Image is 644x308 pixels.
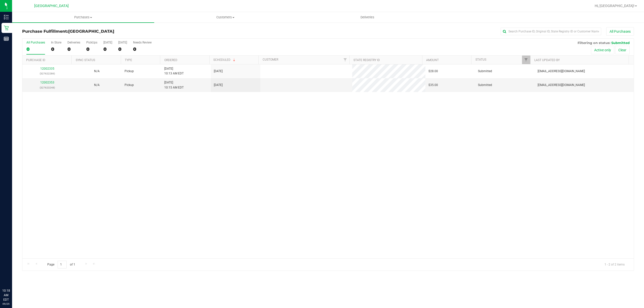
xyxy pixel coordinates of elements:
a: State Registry ID [353,58,380,62]
span: Customers [154,15,296,20]
a: 12002335 [40,67,54,70]
div: 0 [51,46,61,52]
span: Filtering on status: [578,41,610,45]
div: [DATE] [118,41,127,44]
iframe: Resource center [5,268,20,283]
a: Purchase ID [26,58,45,62]
span: Deliveries [354,15,381,20]
div: 0 [133,46,152,52]
span: Submitted [478,83,492,87]
inline-svg: Retail [4,25,9,30]
div: 0 [118,46,127,52]
span: [DATE] 10:13 AM EDT [164,66,184,76]
span: [EMAIL_ADDRESS][DOMAIN_NAME] [538,69,585,74]
p: 10:18 AM EDT [2,288,10,302]
span: Page of 1 [43,261,79,269]
inline-svg: Reports [4,36,9,41]
span: [GEOGRAPHIC_DATA] [34,4,69,8]
a: Deliveries [296,12,438,23]
inline-svg: Inventory [4,15,9,20]
span: [DATE] [214,69,223,74]
button: Active only [591,46,614,54]
div: [DATE] [103,41,112,44]
span: Pickup [125,83,134,87]
div: Needs Review [133,41,152,44]
span: [DATE] [214,83,223,87]
div: 0 [26,46,45,52]
div: In Store [51,41,61,44]
a: Filter [341,56,349,64]
a: Sync Status [76,58,95,62]
iframe: Resource center unread badge [15,267,21,273]
button: N/A [94,83,100,87]
span: [GEOGRAPHIC_DATA] [68,29,114,34]
a: Status [475,58,486,61]
a: Scheduled [213,58,236,62]
div: Deliveries [67,41,80,44]
span: $28.00 [428,69,438,74]
span: Submitted [478,69,492,74]
a: Ordered [164,58,177,62]
span: Hi, [GEOGRAPHIC_DATA]! [595,4,634,8]
a: Purchases [12,12,154,23]
p: (327622286) [25,71,69,76]
a: 12002353 [40,81,54,84]
span: Not Applicable [94,83,100,87]
div: 0 [103,46,112,52]
a: Filter [522,56,530,64]
input: Search Purchase ID, Original ID, State Registry ID or Customer Name... [501,28,601,35]
div: All Purchases [26,41,45,44]
p: 09/25 [2,302,10,306]
span: Pickup [125,69,134,74]
input: 1 [58,261,67,269]
button: Clear [615,46,630,54]
span: Not Applicable [94,69,100,73]
span: Purchases [12,15,154,20]
span: Submitted [611,41,630,45]
button: N/A [94,69,100,74]
span: [DATE] 10:15 AM EDT [164,80,184,90]
a: Customer [263,58,278,61]
a: Amount [426,58,439,62]
span: $35.00 [428,83,438,87]
span: 1 - 2 of 2 items [600,261,629,268]
p: (327623248) [25,85,69,90]
div: 0 [86,46,97,52]
a: Type [125,58,132,62]
span: [EMAIL_ADDRESS][DOMAIN_NAME] [538,83,585,87]
button: All Purchases [606,27,634,36]
div: PickUps [86,41,97,44]
a: Last Updated By [534,58,560,62]
a: Customers [154,12,296,23]
h3: Purchase Fulfillment: [22,29,226,34]
div: 0 [67,46,80,52]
